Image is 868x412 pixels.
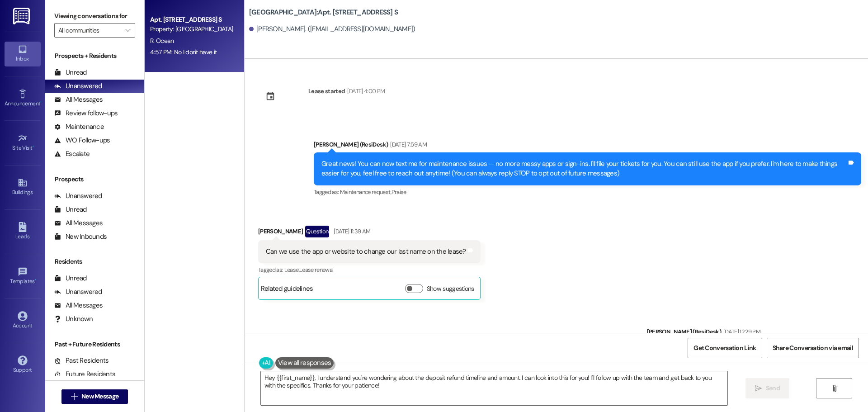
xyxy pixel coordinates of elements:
div: [PERSON_NAME] (ResiDesk) [647,327,862,340]
a: Templates • [5,264,41,289]
div: Prospects + Residents [45,51,144,61]
div: Unread [54,274,87,283]
div: Prospects [45,175,144,184]
div: [PERSON_NAME] (ResiDesk) [314,140,861,152]
div: [DATE] 12:29 PM [721,327,760,336]
div: [DATE] 11:39 AM [331,227,370,236]
div: Unanswered [54,81,102,91]
div: Tagged as: [258,263,481,276]
span: • [40,99,42,105]
div: Can we use the app or website to change our last name on the lease? [266,247,466,256]
i:  [755,385,762,392]
div: Related guidelines [261,284,313,297]
div: [PERSON_NAME]. ([EMAIL_ADDRESS][DOMAIN_NAME]) [249,24,415,34]
div: [DATE] 4:00 PM [345,86,385,96]
a: Support [5,353,41,377]
i:  [71,393,78,400]
span: Lease renewal [299,266,334,274]
div: Question [305,226,329,237]
span: Get Conversation Link [693,343,756,353]
div: All Messages [54,301,103,310]
div: Future Residents [54,369,115,379]
div: Tagged as: [314,185,861,199]
span: Lease , [284,266,299,274]
span: Share Conversation via email [773,343,853,353]
div: Property: [GEOGRAPHIC_DATA] [150,24,234,34]
span: Send [766,384,780,393]
div: Escalate [54,149,90,159]
button: New Message [61,389,128,404]
label: Show suggestions [427,284,474,294]
div: Past Residents [54,356,109,365]
img: ResiDesk Logo [13,8,32,24]
a: Buildings [5,175,41,199]
div: Residents [45,257,144,266]
div: [PERSON_NAME] [258,226,481,240]
div: [DATE] 7:59 AM [388,140,427,149]
div: 4:57 PM: No I don't have it [150,48,217,56]
div: Lease started [308,86,345,96]
div: Review follow-ups [54,109,118,118]
div: All Messages [54,95,103,104]
div: Unanswered [54,191,102,201]
div: Unread [54,205,87,214]
i:  [125,27,130,34]
div: Great news! You can now text me for maintenance issues — no more messy apps or sign-ins. I'll fil... [321,159,847,179]
button: Share Conversation via email [767,338,859,358]
textarea: Hey {{first_name}}, I understand you're wondering about the deposit refund timeline and amount. I... [261,371,727,405]
a: Leads [5,219,41,244]
span: • [35,277,36,283]
span: • [33,143,34,150]
div: Unknown [54,314,93,324]
button: Get Conversation Link [688,338,762,358]
div: Apt. [STREET_ADDRESS] S [150,15,234,24]
div: All Messages [54,218,103,228]
b: [GEOGRAPHIC_DATA]: Apt. [STREET_ADDRESS] S [249,8,398,17]
span: R. Ocean [150,37,174,45]
a: Account [5,308,41,333]
div: Unread [54,68,87,77]
div: New Inbounds [54,232,107,242]
div: WO Follow-ups [54,136,110,145]
input: All communities [58,23,121,38]
a: Inbox [5,42,41,66]
span: New Message [81,392,118,401]
div: Unanswered [54,287,102,297]
div: Maintenance [54,122,104,132]
span: Maintenance request , [340,188,392,196]
a: Site Visit • [5,131,41,155]
span: Praise [392,188,406,196]
i:  [831,385,838,392]
button: Send [745,378,789,398]
label: Viewing conversations for [54,9,135,23]
div: Past + Future Residents [45,340,144,349]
